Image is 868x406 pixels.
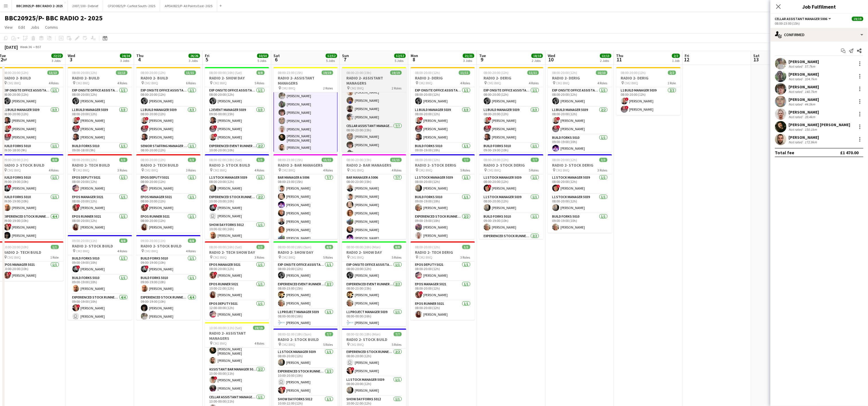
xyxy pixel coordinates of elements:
button: BBC20925/P- BBC RADIO 2- 2025 [12,0,68,11]
div: 08:00-20:00 (12h)3/3RADIO 2- STOCK DERIG CM2 8WQ3 RolesL1 Stock Manager 50391/108:00-20:00 (12h)!... [548,154,612,233]
span: 8/8 [257,71,265,75]
a: View [2,24,15,31]
span: 4 Roles [529,81,539,85]
span: 3 Roles [461,255,470,259]
span: 2/2 [668,71,676,75]
app-card-role: Cellar Assistant Manager 50067/708:00-23:00 (15h)[PERSON_NAME][PERSON_NAME][PERSON_NAME][PERSON_N... [273,81,338,154]
span: 7/7 [531,158,539,162]
app-card-role: Build Forks 50101/109:00-19:00 (10h)[PERSON_NAME] [548,134,612,154]
div: Not rated [789,89,804,94]
span: 13/13 [116,71,127,75]
app-card-role: EPOS Manager 50211/108:00-20:00 (12h)![PERSON_NAME] [68,194,132,213]
span: Comms [45,25,58,30]
app-card-role: Experienced Event Runner 50122/210:00-20:00 (10h) [205,143,269,171]
h3: RADIO 2- DERIG [548,75,612,81]
button: CFSO0825/P- Carfest South- 2025 [103,0,160,11]
span: 08:00-20:00 (12h) [72,158,97,162]
span: 5/5 [257,158,265,162]
div: 08:00-20:00 (12h)15/15RADIO 2- BUILD CM2 8WQ6 RolesExp Onsite Office Assistant 50121/108:00-20:00... [136,67,201,152]
div: Not rated [789,140,804,144]
span: 4 Roles [118,81,127,85]
span: 08:00-20:00 (12h) [484,158,509,162]
span: Jobs [31,25,39,30]
app-card-role: Experienced Stock Runner 50122/210:00-20:00 (10h)![PERSON_NAME] [PERSON_NAME] [205,194,269,222]
app-job-card: 09:00-20:00 (11h)8/8RADIO 2- STOCK BUILD CM2 8WQ4 RolesBuild Forks 50101/109:00-19:00 (10h)![PERS... [68,235,132,320]
app-job-card: 08:00-20:00 (12h)3/3RADIO 2- TECH BUILD CM2 8WQ3 RolesEPOS Deputy 50211/108:00-20:00 (12h)[PERSON... [68,154,132,233]
span: 08:00-20:00 (12h) [415,245,440,249]
app-card-role: L1 Stock Manager 50391/108:00-20:00 (12h)[PERSON_NAME] [411,174,475,194]
app-card-role: Build Forks 50101/109:00-19:00 (10h)[PERSON_NAME] [136,275,201,294]
span: ! [8,134,11,137]
h3: RADIO 2- STOCK BUILD [136,243,201,249]
div: 08:00-00:00 (16h) (Sun)8/8RADIO 2- SHOW DAY CM2 8WQ5 RolesExp Onsite Office Assistant 50121/108:0... [273,241,338,326]
span: 15/15 [390,158,402,162]
span: 3 Roles [186,168,196,172]
div: Not rated [789,115,804,119]
app-card-role: L1 Build Manager 50393/308:00-20:00 (12h)![PERSON_NAME]![PERSON_NAME][PERSON_NAME] [136,107,201,143]
app-card-role: Exp Onsite Office Assistant 50121/108:00-20:00 (12h)[PERSON_NAME] [205,87,269,107]
span: CM2 8WQ [282,86,296,90]
div: 08:00-02:00 (18h) (Sat)5/5RADIO 2- STOCK BUILD CM2 8WQ4 RolesL1 Stock Manager 50391/108:00-20:00 ... [205,154,269,239]
span: 08:00-23:00 (15h) [278,158,303,162]
h3: RADIO 2- STOCK BUILD [205,163,269,168]
h3: RADIO 2- SHOW DAY [273,250,338,255]
span: CM2 8WQ [556,81,570,85]
span: 19/19 [390,71,402,75]
h3: RADIO 2- ASSISTANT MANAGERS [342,75,406,86]
app-job-card: 08:00-00:00 (16h) (Sat)3/3RADIO 2- TECH SHOW DAY CM2 8WQ3 RolesEPOS Manager 50211/108:00-20:00 (1... [205,241,269,320]
span: ! [77,117,80,120]
span: 08:00-20:00 (12h) [621,71,646,75]
span: 7/7 [462,158,470,162]
span: CM2 8WQ [625,81,638,85]
app-card-role: Build Forks 50101/109:00-19:00 (10h)[PERSON_NAME] [411,194,475,213]
span: ! [77,125,80,129]
span: ! [488,185,492,188]
span: 08:00-20:00 (12h) [552,71,577,75]
span: 2 Roles [392,86,402,90]
span: ! [420,291,423,295]
span: 4 Roles [118,249,127,253]
h3: RADIO 2- DERIG [411,75,475,81]
h3: RADIO 2- ASSISTANT MANAGERS [273,75,338,86]
span: CM2 8WQ [419,168,433,172]
app-card-role: Experienced Event Runner 50122/208:00-23:00 (15h)[PERSON_NAME][PERSON_NAME] [273,281,338,309]
h3: RADIO 2- STOCK BUILD [68,243,132,249]
span: 10/10 [596,71,607,75]
span: 11/11 [527,71,539,75]
h3: RADIO 2- SHOW DAY [205,75,269,81]
span: 08:00-20:00 (12h) [141,158,166,162]
div: 172.9km [804,140,818,144]
span: CM2 8WQ [7,255,21,259]
span: 8/8 [188,239,196,243]
span: 08:00-23:00 (15h) [278,71,303,75]
span: 5 Roles [461,168,470,172]
span: CM2 8WQ [350,86,364,90]
span: ! [214,134,217,137]
span: Edit [18,25,25,30]
app-card-role: Senior Staffing Manager 50391/108:00-20:00 (12h) [136,143,201,162]
app-card-role: Build Forks 50101/109:00-19:00 (10h)[PERSON_NAME] [548,213,612,233]
app-card-role: EPOS Runner 50211/110:00-22:00 (12h)[PERSON_NAME] [205,281,269,300]
app-job-card: 08:00-23:00 (15h)19/19RADIO 2- ASSISTANT MANAGERS CM2 8WQ2 Roles[PERSON_NAME][PERSON_NAME]Cellar ... [273,67,338,152]
span: 4 Roles [461,81,470,85]
span: CM2 8WQ [350,255,364,259]
app-card-role: Exp Onsite Office Assistant 50121/108:00-20:00 (12h)[PERSON_NAME] [548,87,612,107]
span: 11/11 [459,71,470,75]
div: Not rated [789,127,804,132]
span: 4 Roles [323,168,333,172]
app-card-role: Build Forks 50101/109:00-19:00 (10h)![PERSON_NAME] [136,255,201,275]
button: 2007/100 - Debrief [68,0,103,11]
app-job-card: 08:00-20:00 (12h)11/11RADIO 2- DERIG CM2 8WQ4 RolesExp Onsite Office Assistant 50121/108:00-20:00... [411,67,475,152]
app-card-role: L1 Build Manager 50393/308:00-20:00 (12h)![PERSON_NAME]![PERSON_NAME][PERSON_NAME] [411,107,475,143]
span: 08:00-23:00 (15h) [347,71,372,75]
h3: RADIO 2- TECH BUILD [136,163,201,168]
span: CM2 8WQ [350,168,364,172]
app-job-card: 08:00-00:00 (16h) (Mon)8/8RADIO 2- SHOW DAY CM2 8WQ5 RolesExp Onsite Office Assistant 50121/108:0... [342,241,406,326]
app-card-role: EPOS Runner 50211/108:00-20:00 (12h)[PERSON_NAME] [136,213,201,233]
span: 08:00-00:00 (16h) (Sat) [209,71,242,75]
app-card-role: Build Forks 50101/109:00-19:00 (10h)[PERSON_NAME] [479,213,543,233]
app-card-role: Experienced Stock Runner 50122/209:00-19:00 (10h) [479,233,543,261]
a: Comms [43,24,60,31]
